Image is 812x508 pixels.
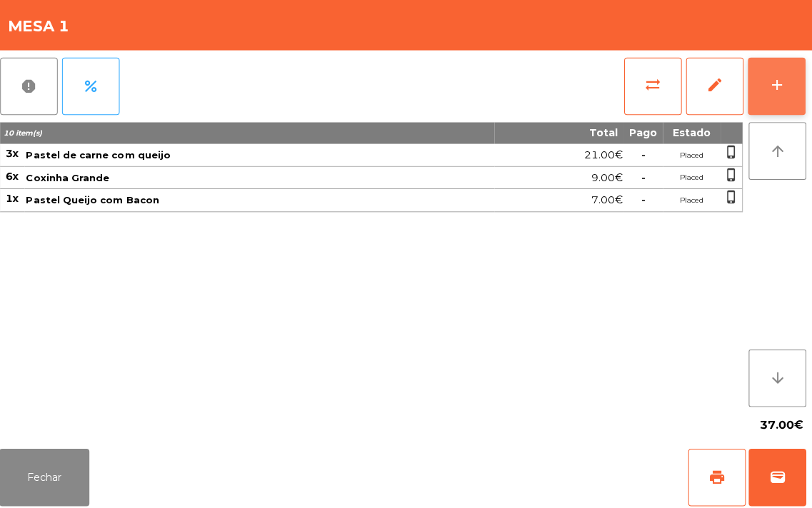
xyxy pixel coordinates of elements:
span: report [26,77,44,94]
th: Pago [625,121,664,143]
button: report [6,57,64,114]
i: arrow_downward [769,367,786,384]
button: percent [68,57,125,114]
span: 1x [12,190,25,203]
button: arrow_downward [749,347,806,404]
span: phone_iphone [725,143,739,158]
span: edit [707,76,724,93]
span: Pastel Queijo com Bacon [32,193,164,204]
span: 10 item(s) [10,128,48,137]
button: add [748,57,806,114]
button: edit [687,57,744,114]
span: - [643,170,647,183]
td: Placed [664,143,721,166]
th: Estado [664,121,721,143]
button: Fechar [6,445,95,502]
span: phone_iphone [725,188,739,203]
span: - [643,147,647,160]
span: 6x [12,168,25,181]
span: 21.00€ [586,144,624,163]
div: add [768,76,786,93]
span: sync_alt [646,76,663,93]
button: sync_alt [626,57,683,114]
span: phone_iphone [725,166,739,181]
td: Placed [664,188,721,210]
h4: Mesa 1 [14,16,75,37]
th: Total [497,121,625,143]
td: Placed [664,166,721,188]
button: print [689,445,746,502]
button: wallet [749,445,806,502]
button: arrow_upward [749,121,806,178]
span: - [643,192,647,205]
span: Coxinha Grande [32,171,115,182]
span: percent [88,77,105,94]
span: 7.00€ [593,189,624,208]
span: wallet [769,465,786,482]
span: Pastel de carne com queijo [32,148,176,159]
span: print [709,465,726,482]
i: arrow_upward [769,141,786,158]
span: 3x [12,146,25,158]
span: 9.00€ [593,167,624,186]
span: 37.00€ [760,411,803,432]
